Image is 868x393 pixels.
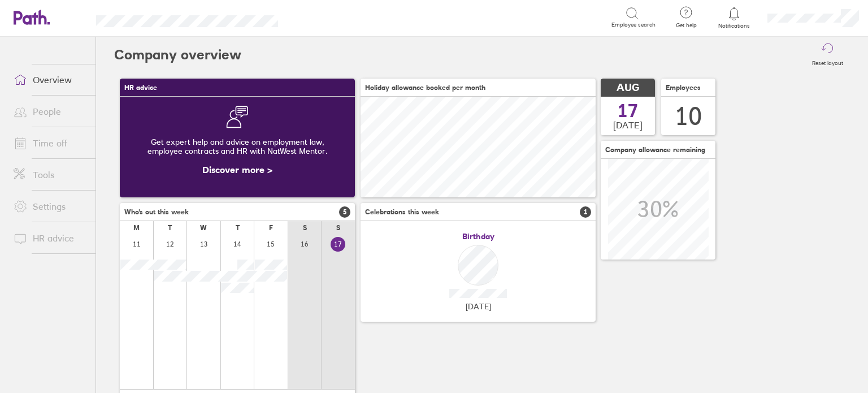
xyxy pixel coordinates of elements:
[5,68,96,91] a: Overview
[805,57,850,67] label: Reset layout
[462,232,494,241] span: Birthday
[5,100,96,123] a: People
[716,23,753,29] span: Notifications
[124,208,189,216] span: Who's out this week
[617,82,639,94] span: AUG
[611,21,656,28] span: Employee search
[675,102,702,131] div: 10
[309,12,337,22] div: Search
[805,37,850,73] button: Reset layout
[269,224,273,232] div: F
[5,132,96,154] a: Time off
[668,22,705,29] span: Get help
[618,102,638,120] span: 17
[613,120,643,130] span: [DATE]
[466,302,491,311] span: [DATE]
[5,227,96,249] a: HR advice
[168,224,172,232] div: T
[200,224,207,232] div: W
[365,84,485,92] span: Holiday allowance booked per month
[339,206,350,218] span: 5
[114,37,241,73] h2: Company overview
[605,146,705,154] span: Company allowance remaining
[716,6,753,29] a: Notifications
[129,128,346,165] div: Get expert help and advice on employment law, employee contracts and HR with NatWest Mentor.
[336,224,340,232] div: S
[5,163,96,186] a: Tools
[580,206,591,218] span: 1
[5,195,96,218] a: Settings
[303,224,307,232] div: S
[236,224,240,232] div: T
[124,84,157,92] span: HR advice
[202,164,272,175] a: Discover more >
[133,224,140,232] div: M
[666,84,701,92] span: Employees
[365,208,439,216] span: Celebrations this week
